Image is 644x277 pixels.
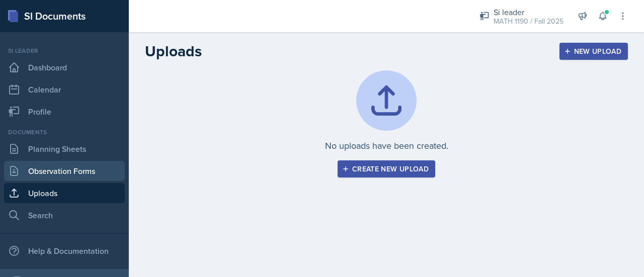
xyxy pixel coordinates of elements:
[4,161,125,181] a: Observation Forms
[4,79,125,100] a: Calendar
[338,160,435,177] button: Create new upload
[4,241,125,261] div: Help & Documentation
[4,139,125,159] a: Planning Sheets
[559,43,628,60] button: New Upload
[344,165,429,173] div: Create new upload
[4,57,125,77] a: Dashboard
[145,42,202,60] h2: Uploads
[325,139,448,152] p: No uploads have been created.
[566,47,622,55] div: New Upload
[494,6,563,18] div: Si leader
[4,183,125,203] a: Uploads
[4,128,125,137] div: Documents
[494,16,563,27] div: MATH 1190 / Fall 2025
[4,205,125,225] a: Search
[4,102,125,122] a: Profile
[4,46,125,55] div: Si leader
